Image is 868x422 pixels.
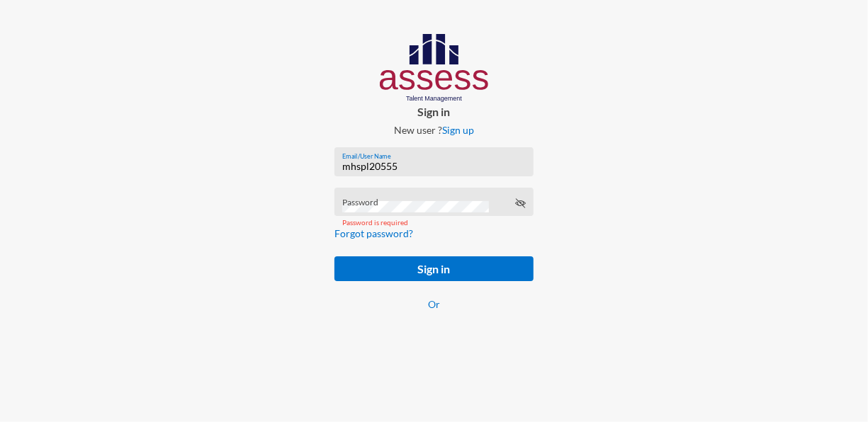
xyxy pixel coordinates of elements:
p: Or [334,298,533,310]
img: AssessLogoo.svg [380,34,488,102]
a: Sign up [442,124,474,136]
input: Email/User Name [342,161,526,172]
p: New user ? [323,124,544,136]
button: Sign in [334,256,533,281]
p: Sign in [323,105,544,118]
mat-error: Password is required [342,219,526,227]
